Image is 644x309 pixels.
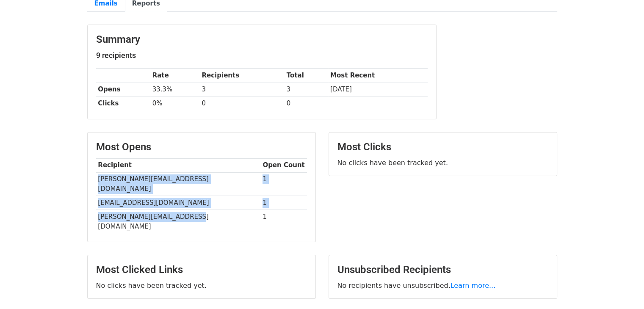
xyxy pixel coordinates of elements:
[261,172,307,196] td: 1
[337,141,548,153] h3: Most Clicks
[150,83,200,97] td: 33.3%
[602,268,644,309] iframe: Chat Widget
[96,281,307,290] p: No clicks have been tracked yet.
[96,210,261,233] td: [PERSON_NAME][EMAIL_ADDRESS][DOMAIN_NAME]
[150,97,200,110] td: 0%
[337,281,548,290] p: No recipients have unsubscribed.
[261,196,307,210] td: 1
[451,281,496,290] a: Learn more...
[96,83,150,97] th: Opens
[328,69,427,83] th: Most Recent
[337,158,548,167] p: No clicks have been tracked yet.
[150,69,200,83] th: Rate
[96,51,428,60] h5: 9 recipients
[200,97,285,110] td: 0
[328,83,427,97] td: [DATE]
[96,158,261,172] th: Recipient
[285,97,328,110] td: 0
[261,210,307,233] td: 1
[96,172,261,196] td: [PERSON_NAME][EMAIL_ADDRESS][DOMAIN_NAME]
[200,69,285,83] th: Recipients
[96,141,307,153] h3: Most Opens
[337,264,548,276] h3: Unsubscribed Recipients
[96,33,428,46] h3: Summary
[96,196,261,210] td: [EMAIL_ADDRESS][DOMAIN_NAME]
[285,69,328,83] th: Total
[200,83,285,97] td: 3
[285,83,328,97] td: 3
[96,264,307,276] h3: Most Clicked Links
[96,97,150,110] th: Clicks
[261,158,307,172] th: Open Count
